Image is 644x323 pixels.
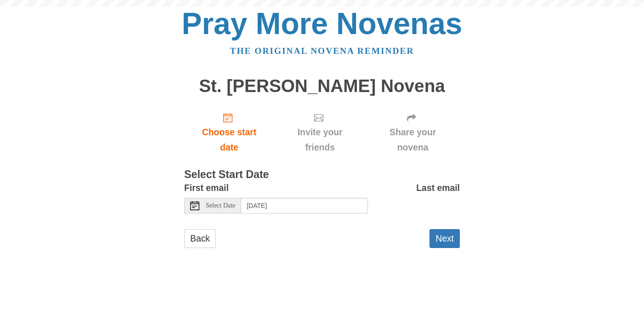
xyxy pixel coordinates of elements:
span: Invite your friends [283,125,356,155]
span: Choose start date [193,125,265,155]
label: Last email [416,180,460,196]
div: Click "Next" to confirm your start date first. [274,105,366,160]
span: Share your novena [375,125,451,155]
a: Choose start date [184,105,274,160]
span: Select Date [206,202,235,209]
label: First email [184,180,229,196]
button: Next [429,229,460,248]
h1: St. [PERSON_NAME] Novena [184,76,460,96]
a: The original novena reminder [230,46,414,56]
a: Back [184,229,216,248]
div: Click "Next" to confirm your start date first. [366,105,460,160]
h3: Select Start Date [184,169,460,181]
a: Pray More Novenas [182,6,463,40]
